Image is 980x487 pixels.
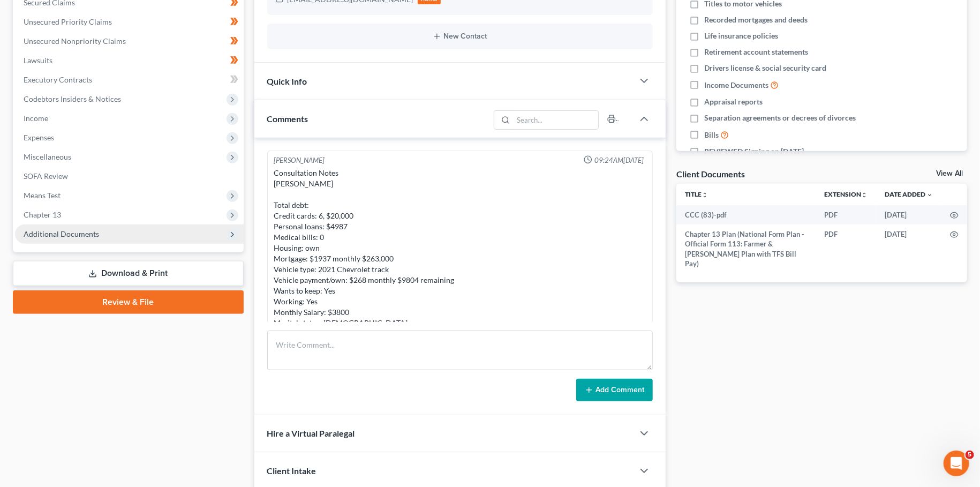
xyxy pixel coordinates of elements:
span: Comments [267,114,308,124]
a: Review & File [13,290,244,314]
span: Recorded mortgages and deeds [704,14,808,25]
td: PDF [816,205,876,224]
span: Means Test [24,191,61,200]
button: Add Comment [576,379,653,401]
td: Chapter 13 Plan (National Form Plan - Official Form 113: Farmer & [PERSON_NAME] Plan with TFS Bil... [676,224,816,274]
a: View All [936,170,963,177]
span: Unsecured Priority Claims [24,17,112,26]
span: Chapter 13 [24,210,61,219]
span: Drivers license & social security card [704,63,826,73]
span: Executory Contracts [24,75,92,84]
a: Date Added expand_more [885,190,933,198]
a: Extensionunfold_more [824,190,868,198]
td: PDF [816,224,876,274]
i: unfold_more [861,192,868,198]
td: CCC (83)-pdf [676,205,816,224]
button: New Contact [276,32,644,41]
span: Additional Documents [24,229,99,238]
span: Separation agreements or decrees of divorces [704,113,856,123]
i: expand_more [926,192,933,198]
td: [DATE] [876,205,941,224]
span: 09:24AM[DATE] [594,155,644,166]
input: Search... [513,111,598,129]
a: Download & Print [13,261,244,286]
span: Client Intake [267,466,316,476]
span: Income Documents [704,80,768,91]
a: Lawsuits [15,51,244,70]
td: [DATE] [876,224,941,274]
span: Quick Info [267,76,307,86]
span: REVIEWED Signing on [DATE] [704,146,804,157]
span: Income [24,114,48,123]
span: Expenses [24,133,54,142]
a: SOFA Review [15,167,244,186]
a: Titleunfold_more [685,190,708,198]
span: Bills [704,130,719,140]
span: Codebtors Insiders & Notices [24,94,121,103]
span: Unsecured Nonpriority Claims [24,36,126,46]
div: Consultation Notes [PERSON_NAME] Total debt: Credit cards: 6, $20,000 Personal loans: $4987 Medic... [274,168,646,361]
i: unfold_more [702,192,708,198]
span: Lawsuits [24,56,52,65]
a: Executory Contracts [15,70,244,89]
a: Unsecured Nonpriority Claims [15,32,244,51]
span: Retirement account statements [704,47,808,57]
div: Client Documents [676,168,745,179]
span: SOFA Review [24,171,68,181]
span: Life insurance policies [704,31,778,41]
iframe: Intercom live chat [944,451,969,476]
a: Unsecured Priority Claims [15,12,244,32]
span: 5 [966,451,974,459]
div: [PERSON_NAME] [274,155,325,166]
span: Appraisal reports [704,96,763,107]
span: Miscellaneous [24,152,71,161]
span: Hire a Virtual Paralegal [267,428,355,438]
